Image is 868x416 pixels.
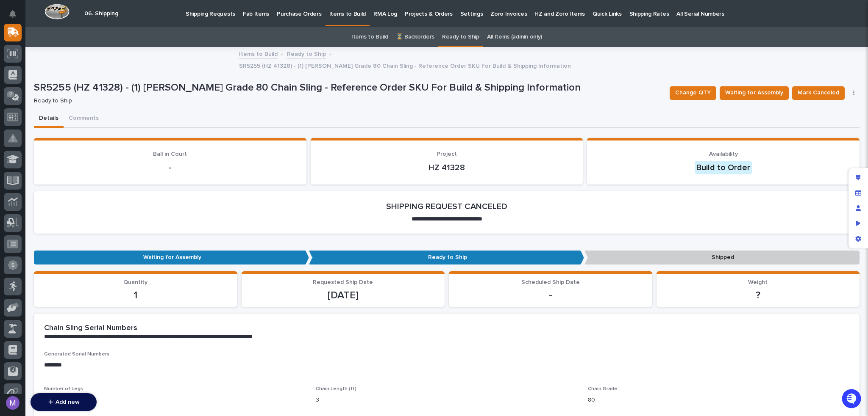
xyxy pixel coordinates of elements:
[316,396,577,405] p: 3
[34,82,663,94] p: SR5255 (HZ 41328) - (1) [PERSON_NAME] Grade 80 Chain Sling - Reference Order SKU For Build & Ship...
[675,88,711,98] span: Change QTY
[39,289,232,302] p: 1
[153,151,187,157] span: Ball in Court
[26,167,69,174] span: [PERSON_NAME]
[60,223,103,229] a: Powered byPylon
[75,144,92,151] span: [DATE]
[44,386,83,391] span: Number of Legs
[11,10,22,24] div: Notifications
[309,251,584,264] p: Ready to Ship
[521,279,580,285] span: Scheduled Ship Date
[662,289,855,302] p: ?
[841,388,864,411] iframe: Open customer support
[84,10,118,17] h2: 06. Shipping
[17,145,24,152] img: 1736555164131-43832dd5-751b-4058-ba23-39d91318e5a0
[22,68,140,77] input: Clear
[4,394,22,412] button: users-avatar
[437,151,457,157] span: Project
[851,201,866,216] div: Manage users
[851,231,866,246] div: App settings
[8,33,154,47] p: Welcome 👋
[351,27,388,47] a: Items to Build
[75,167,92,174] span: [DATE]
[287,49,326,58] a: Ready to Ship
[8,123,57,130] div: Past conversations
[316,386,356,391] span: Chain Length (ft)
[748,279,768,285] span: Weight
[239,49,278,58] a: Items to Build
[851,216,866,231] div: Preview as
[442,27,479,47] a: Ready to Ship
[26,144,69,151] span: [PERSON_NAME]
[584,251,860,264] p: Shipped
[386,201,507,212] h2: SHIPPING REQUEST CANCELED
[84,223,103,229] span: Pylon
[64,110,104,128] button: Comments
[8,47,154,61] p: How can we help?
[5,199,50,214] a: 📖Help Docs
[792,86,845,100] button: Mark Canceled
[8,94,24,109] img: 1736555164131-43832dd5-751b-4058-ba23-39d91318e5a0
[144,96,154,107] button: Start new chat
[588,396,849,405] p: 80
[851,170,866,185] div: Edit layout
[34,110,64,128] button: Details
[29,102,119,109] div: We're offline, we will be back soon!
[798,88,839,98] span: Mark Canceled
[725,88,783,98] span: Waiting for Assembly
[396,27,434,47] a: ⏳ Backorders
[45,4,70,19] img: Workspace Logo
[588,386,618,391] span: Chain Grade
[851,185,866,201] div: Manage fields and data
[313,279,373,285] span: Requested Ship Date
[123,279,147,285] span: Quantity
[34,251,309,264] p: Waiting for Assembly
[670,86,716,100] button: Change QTY
[695,161,752,174] div: Build to Order
[321,163,573,173] p: HZ 41328
[70,167,73,174] span: •
[44,396,306,405] p: 3
[44,163,296,173] p: -
[454,289,647,302] p: -
[8,136,22,150] img: Brittany
[709,151,738,157] span: Availability
[4,5,22,23] button: Notifications
[17,202,46,211] span: Help Docs
[44,352,109,357] span: Generated Serial Numbers
[8,203,15,210] div: 📖
[239,61,571,70] p: SR5255 (HZ 41328) - (1) [PERSON_NAME] Grade 80 Chain Sling - Reference Order SKU For Build & Ship...
[8,159,22,173] img: Matthew Hall
[720,86,789,100] button: Waiting for Assembly
[29,94,139,102] div: Start new chat
[31,393,97,411] button: Add new
[131,121,154,132] button: See all
[70,144,73,151] span: •
[8,8,25,25] img: Stacker
[247,289,440,302] p: [DATE]
[34,97,659,105] p: Ready to Ship
[44,324,137,333] h2: Chain Sling Serial Numbers
[487,27,542,47] a: All Items (admin only)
